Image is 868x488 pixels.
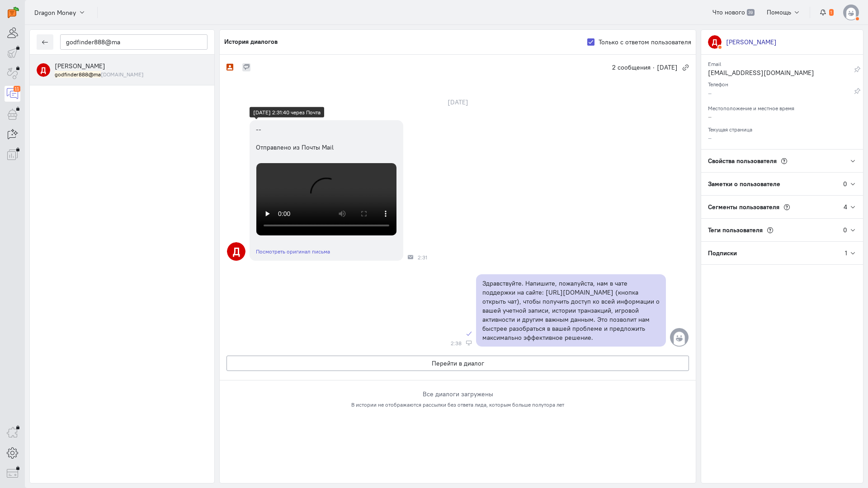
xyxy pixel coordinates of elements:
h5: История диалогов [224,38,278,45]
text: Д [233,245,240,258]
input: Поиск по имени, почте, телефону [60,34,208,50]
div: Все диалоги загружены [226,389,689,399]
text: Д [41,65,46,75]
button: Dragon Money [29,4,90,20]
span: Теги пользователя [708,226,763,234]
div: -- Отправлено из Почты Mail [256,125,397,152]
span: 2:38 [451,340,462,347]
span: Помощь [767,8,791,16]
span: 2:31 [418,254,427,261]
div: В истории не отображаются рассылки без ответа лида, которым больше полутора лет [226,401,689,408]
div: Местоположение и местное время [708,102,856,112]
small: Email [708,58,721,67]
small: Телефон [708,79,728,88]
div: 4 [844,202,847,211]
mark: godfinder888@ma [55,71,101,78]
span: – [708,113,712,121]
text: Д [712,37,717,47]
div: [PERSON_NAME] [726,38,777,47]
span: 1 [829,9,834,16]
a: Что нового 39 [708,5,759,20]
div: 11 [14,86,20,92]
a: Посмотреть оригинал письма [256,248,330,255]
div: [DATE] 2:31:40 через Почта [253,108,321,116]
span: Dragon Money [34,8,76,17]
button: 1 [815,5,839,20]
div: Текущая страница [708,123,856,133]
div: Веб-панель [466,340,472,346]
div: Почта [408,254,413,260]
button: Помощь [762,5,806,20]
span: 2 сообщения [612,63,651,72]
div: 0 [843,179,847,188]
div: – [708,89,854,100]
span: Свойства пользователя [708,157,777,165]
button: Перейти в диалог [226,356,689,371]
span: 39 [747,9,755,16]
p: Здравствуйте. Напишите, пожалуйста, нам в чате поддержки на сайте: [URL][DOMAIN_NAME] (кнопка отк... [482,279,660,342]
span: Что нового [712,8,745,16]
span: [DATE] [657,63,678,72]
span: · [653,63,655,72]
div: Подписки [701,242,845,264]
small: godfinder888@mail.ru [55,70,144,78]
span: Сегменты пользователя [708,203,779,211]
span: Дмитрий Полозов [55,62,105,70]
div: Заметки о пользователе [701,173,843,195]
div: 1 [845,249,847,258]
span: – [708,134,712,142]
img: carrot-quest.svg [8,7,19,18]
label: Только с ответом пользователя [599,38,691,47]
div: [DATE] [438,96,478,108]
img: default-v4.png [843,5,859,20]
div: 0 [843,225,847,235]
div: [EMAIL_ADDRESS][DOMAIN_NAME] [708,68,854,80]
a: 11 [5,86,20,102]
